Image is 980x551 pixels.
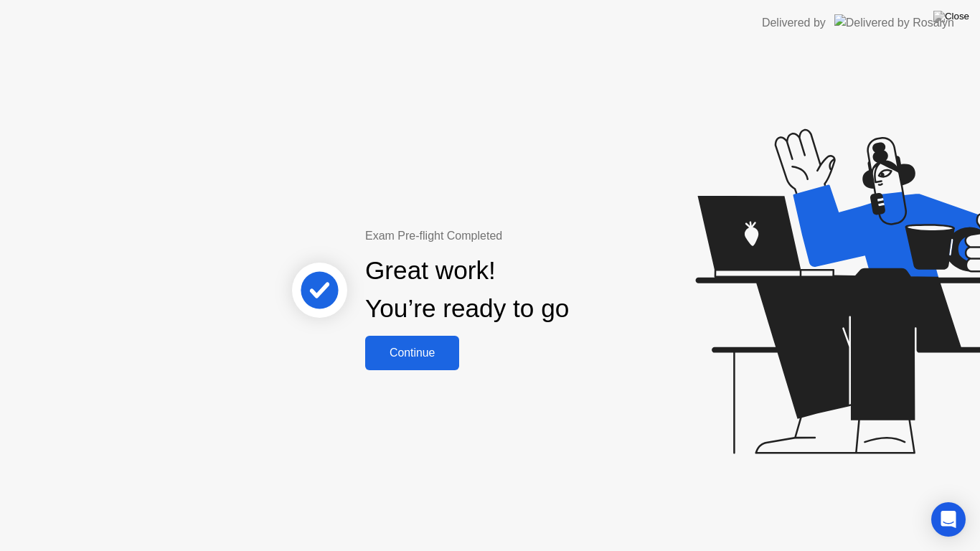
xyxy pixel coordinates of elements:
[369,347,455,359] div: Continue
[365,336,459,370] button: Continue
[365,227,661,245] div: Exam Pre-flight Completed
[834,14,954,31] img: Delivered by Rosalyn
[933,11,969,22] img: Close
[762,14,826,32] div: Delivered by
[931,502,966,537] div: Open Intercom Messenger
[365,252,569,328] div: Great work! You’re ready to go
